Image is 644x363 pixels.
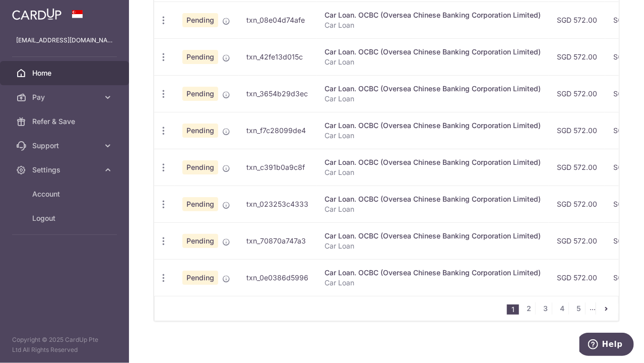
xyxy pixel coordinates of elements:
td: txn_0e0386d5996 [238,259,316,296]
td: txn_42fe13d015c [238,38,316,75]
td: SGD 572.00 [549,2,605,38]
div: Car Loan. OCBC (Oversea Chinese Banking Corporation Limited) [325,268,541,278]
a: 3 [540,302,552,315]
span: Pending [182,271,218,285]
img: CardUp [12,8,61,20]
div: Car Loan. OCBC (Oversea Chinese Banking Corporation Limited) [325,10,541,20]
span: Pending [182,197,218,211]
div: Car Loan. OCBC (Oversea Chinese Banking Corporation Limited) [325,231,541,241]
div: Car Loan. OCBC (Oversea Chinese Banking Corporation Limited) [325,47,541,57]
p: [EMAIL_ADDRESS][DOMAIN_NAME] [16,35,113,45]
p: Car Loan [325,204,541,214]
span: Settings [32,165,99,175]
span: Support [32,141,99,151]
p: Car Loan [325,278,541,288]
div: Car Loan. OCBC (Oversea Chinese Banking Corporation Limited) [325,194,541,204]
p: Car Loan [325,57,541,67]
p: Car Loan [325,94,541,104]
span: Pay [32,92,99,102]
nav: pager [507,296,618,321]
span: Pending [182,50,218,64]
li: ... [590,302,596,315]
span: Pending [182,13,218,27]
td: SGD 572.00 [549,259,605,296]
td: SGD 572.00 [549,38,605,75]
span: Pending [182,234,218,248]
td: txn_08e04d74afe [238,2,316,38]
span: Account [32,189,99,199]
p: Car Loan [325,167,541,177]
span: Home [32,68,99,78]
iframe: Opens a widget where you can find more information [579,333,634,358]
li: 1 [507,305,519,315]
td: txn_3654b29d3ec [238,75,316,112]
p: Car Loan [325,20,541,30]
td: txn_f7c28099de4 [238,112,316,149]
td: SGD 572.00 [549,75,605,112]
span: Pending [182,124,218,138]
div: Car Loan. OCBC (Oversea Chinese Banking Corporation Limited) [325,84,541,94]
td: txn_023253c4333 [238,186,316,222]
a: 4 [556,302,568,315]
div: Car Loan. OCBC (Oversea Chinese Banking Corporation Limited) [325,157,541,167]
span: Pending [182,160,218,174]
span: Logout [32,213,99,223]
td: SGD 572.00 [549,186,605,222]
td: SGD 572.00 [549,222,605,259]
a: 2 [523,302,535,315]
p: Car Loan [325,241,541,251]
p: Car Loan [325,131,541,141]
td: txn_70870a747a3 [238,222,316,259]
span: Pending [182,87,218,101]
td: SGD 572.00 [549,149,605,186]
td: SGD 572.00 [549,112,605,149]
span: Refer & Save [32,116,99,127]
td: txn_c391b0a9c8f [238,149,316,186]
div: Car Loan. OCBC (Oversea Chinese Banking Corporation Limited) [325,120,541,131]
a: 5 [573,302,585,315]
